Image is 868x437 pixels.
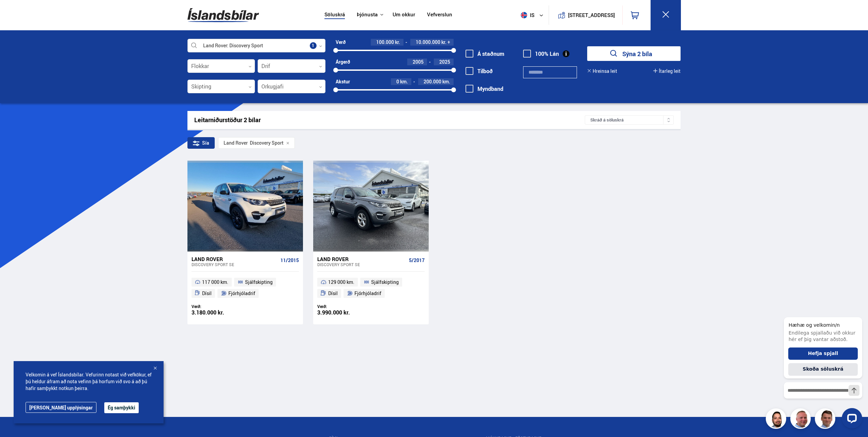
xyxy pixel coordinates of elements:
[187,252,303,324] a: Land Rover Discovery Sport SE 11/2015 117 000 km. Sjálfskipting Dísil Fjórhjóladrif Verð: 3.180.0...
[26,402,96,413] a: [PERSON_NAME] upplýsingar
[424,78,441,85] span: 200.000
[441,39,446,45] span: kr.
[653,68,681,74] button: Ítarleg leit
[336,59,350,65] div: Árgerð
[224,140,284,146] span: Discovery Sport
[571,12,612,18] button: [STREET_ADDRESS]
[336,79,350,84] div: Akstur
[187,137,215,149] div: Sía
[427,12,452,19] a: Vefverslun
[442,79,450,84] span: km.
[324,12,345,19] a: Söluskrá
[280,258,299,263] span: 11/2015
[194,116,585,124] div: Leitarniðurstöður 2 bílar
[439,59,450,65] span: 2025
[466,51,504,57] label: Á staðnum
[202,278,228,286] span: 117 000 km.
[357,12,378,18] button: Þjónusta
[521,12,527,18] img: svg+xml;base64,PHN2ZyB4bWxucz0iaHR0cDovL3d3dy53My5vcmcvMjAwMC9zdmciIHdpZHRoPSI1MTIiIGhlaWdodD0iNT...
[587,46,681,61] button: Sýna 2 bíla
[400,79,408,84] span: km.
[518,5,549,25] button: is
[313,252,429,324] a: Land Rover Discovery Sport SE 5/2017 129 000 km. Sjálfskipting Dísil Fjórhjóladrif Verð: 3.990.00...
[192,310,245,315] div: 3.180.000 kr.
[767,409,787,430] img: nhp88E3Fdnt1Opn2.png
[192,262,278,267] div: Discovery Sport SE
[371,278,399,286] span: Sjálfskipting
[466,86,503,92] label: Myndband
[328,289,338,297] span: Dísil
[587,68,617,74] button: Hreinsa leit
[328,278,354,286] span: 129 000 km.
[409,258,425,263] span: 5/2017
[317,256,406,262] div: Land Rover
[585,115,674,125] div: Skráð á söluskrá
[518,12,535,18] span: is
[354,289,381,297] span: Fjórhjóladrif
[523,51,559,57] label: 100% Lán
[26,371,152,392] span: Velkomin á vef Íslandsbílar. Vefurinn notast við vefkökur, ef þú heldur áfram að nota vefinn þá h...
[413,59,424,65] span: 2005
[224,140,248,146] div: Land Rover
[192,304,245,309] div: Verð:
[317,304,371,309] div: Verð:
[187,4,259,26] img: G0Ugv5HjCgRt.svg
[778,305,865,434] iframe: LiveChat chat widget
[376,39,394,45] span: 100.000
[317,310,371,315] div: 3.990.000 kr.
[336,39,346,45] div: Verð
[395,39,400,45] span: kr.
[228,289,255,297] span: Fjórhjóladrif
[416,39,440,45] span: 10.000.000
[466,68,493,74] label: Tilboð
[245,278,273,286] span: Sjálfskipting
[104,402,139,413] button: Ég samþykki
[447,39,450,45] span: +
[552,5,619,25] a: [STREET_ADDRESS]
[202,289,212,297] span: Dísil
[317,262,406,267] div: Discovery Sport SE
[393,12,415,19] a: Um okkur
[396,78,399,85] span: 0
[192,256,278,262] div: Land Rover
